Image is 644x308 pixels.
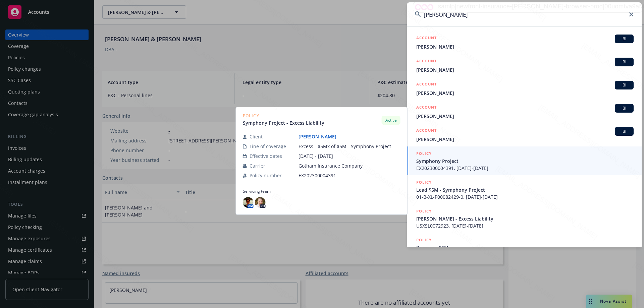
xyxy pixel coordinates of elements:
span: Primary - $5M [416,244,634,251]
span: USXSL0072923, [DATE]-[DATE] [416,222,634,229]
a: POLICYPrimary - $5M [407,233,642,262]
h5: POLICY [416,237,432,243]
a: ACCOUNTBI[PERSON_NAME] [407,54,642,77]
h5: ACCOUNT [416,127,437,135]
h5: ACCOUNT [416,35,437,43]
span: [PERSON_NAME] - Excess Liability [416,215,634,222]
h5: ACCOUNT [416,58,437,66]
span: BI [618,59,631,65]
span: [PERSON_NAME] [416,89,634,97]
h5: POLICY [416,208,432,214]
span: BI [618,36,631,42]
a: ACCOUNTBI[PERSON_NAME] [407,31,642,54]
h5: POLICY [416,150,432,157]
span: EX202300004391, [DATE]-[DATE] [416,165,634,172]
span: Lead $5M - Symphony Project [416,186,634,193]
a: ACCOUNTBI[PERSON_NAME] [407,123,642,146]
input: Search... [407,2,642,26]
span: BI [618,105,631,111]
span: BI [618,82,631,88]
span: [PERSON_NAME] [416,113,634,120]
h5: ACCOUNT [416,81,437,89]
a: POLICYSymphony ProjectEX202300004391, [DATE]-[DATE] [407,146,642,175]
a: POLICYLead $5M - Symphony Project01-B-XL-P00082429-0, [DATE]-[DATE] [407,175,642,204]
span: 01-B-XL-P00082429-0, [DATE]-[DATE] [416,193,634,200]
span: BI [618,128,631,134]
a: ACCOUNTBI[PERSON_NAME] [407,77,642,100]
h5: POLICY [416,179,432,186]
span: [PERSON_NAME] [416,43,634,50]
a: ACCOUNTBI[PERSON_NAME] [407,100,642,123]
a: POLICY[PERSON_NAME] - Excess LiabilityUSXSL0072923, [DATE]-[DATE] [407,204,642,233]
span: [PERSON_NAME] [416,66,634,73]
span: Symphony Project [416,158,634,165]
span: [PERSON_NAME] [416,136,634,143]
h5: ACCOUNT [416,104,437,112]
